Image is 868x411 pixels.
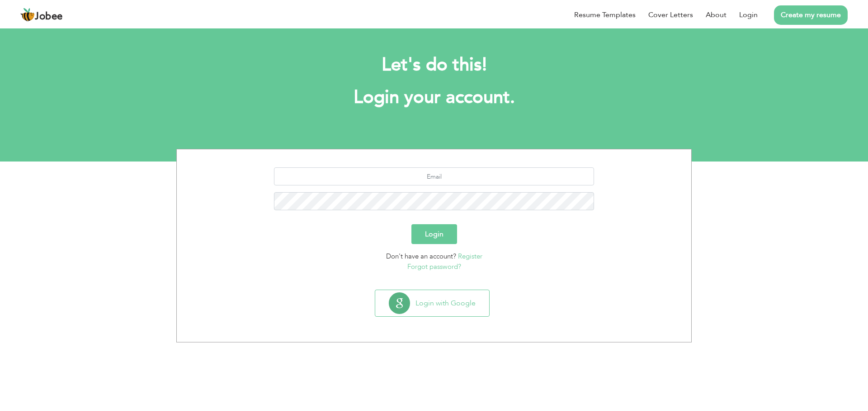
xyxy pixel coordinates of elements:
a: Forgot password? [407,262,461,271]
a: Create my resume [774,5,848,25]
a: Cover Letters [648,9,693,20]
a: Login [739,9,758,20]
h2: Let's do this! [190,53,678,77]
span: Don't have an account? [386,252,456,261]
a: Resume Templates [574,9,636,20]
a: Jobee [20,8,63,22]
h1: Login your account. [190,86,678,109]
span: Jobee [35,12,63,22]
a: Register [458,252,482,261]
button: Login with Google [375,290,489,316]
img: jobee.io [20,8,35,22]
a: About [706,9,726,20]
input: Email [274,167,594,185]
button: Login [411,224,457,244]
